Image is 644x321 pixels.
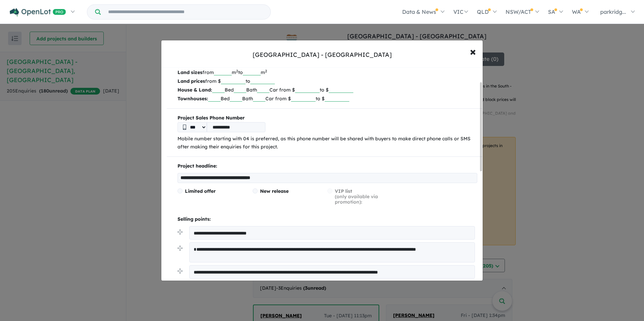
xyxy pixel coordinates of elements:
[178,77,477,85] p: from $ to
[178,135,477,151] p: Mobile number starting with 04 is preferred, as this phone number will be shared with buyers to m...
[10,8,66,16] img: Openlot PRO Logo White
[178,69,202,75] b: Land sizes
[178,96,208,102] b: Townhouses:
[178,162,477,170] p: Project headline:
[236,69,238,73] sup: 2
[470,44,476,59] span: ×
[102,5,269,19] input: Try estate name, suburb, builder or developer
[178,269,183,274] img: drag.svg
[183,124,186,130] img: Phone icon
[178,246,183,251] img: drag.svg
[178,78,205,84] b: Land prices
[178,229,183,235] img: drag.svg
[260,188,289,194] span: New release
[265,69,267,73] sup: 2
[253,50,392,59] div: [GEOGRAPHIC_DATA] - [GEOGRAPHIC_DATA]
[600,8,626,15] span: parkridg...
[178,87,212,93] b: House & Land:
[185,188,216,194] span: Limited offer
[178,114,477,122] b: Project Sales Phone Number
[178,215,477,223] p: Selling points:
[178,85,477,94] p: Bed Bath Car from $ to $
[178,94,477,103] p: Bed Bath Car from $ to $
[178,68,477,77] p: from m to m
